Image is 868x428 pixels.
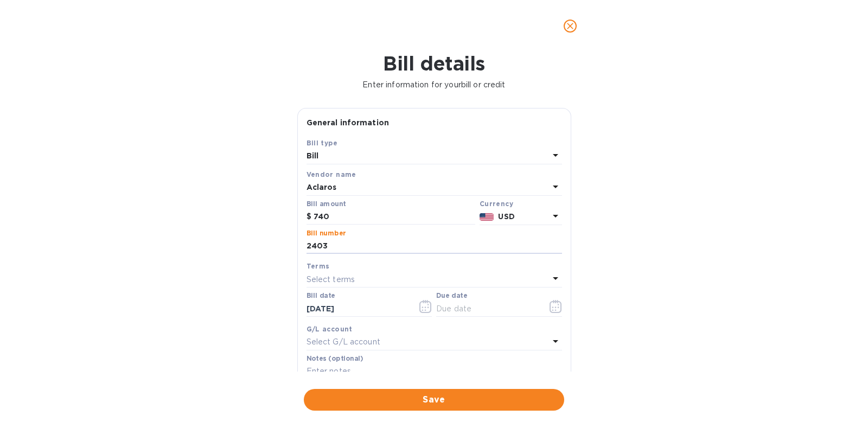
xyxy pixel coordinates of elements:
b: Vendor name [307,170,356,178]
input: Enter notes [307,363,562,380]
input: Select date [307,301,409,317]
input: Enter bill number [307,238,562,254]
img: USD [480,213,494,221]
button: close [557,13,583,39]
b: G/L account [307,325,353,333]
label: Bill amount [307,201,346,207]
p: Enter information for your bill or credit [9,79,859,91]
label: Notes (optional) [307,355,363,362]
b: Currency [480,200,513,208]
input: Due date [436,301,539,317]
b: General information [307,118,390,127]
b: Bill [307,151,319,160]
b: USD [498,212,514,221]
label: Due date [436,293,467,299]
b: Terms [307,262,330,270]
input: $ Enter bill amount [314,209,475,225]
p: Select G/L account [307,336,380,348]
label: Bill number [307,230,346,237]
h1: Bill details [9,52,859,75]
p: Select terms [307,274,355,285]
button: Save [304,389,564,411]
label: Bill date [307,293,335,299]
b: Aclaros [307,183,337,191]
div: $ [307,209,314,225]
b: Bill type [307,139,338,147]
span: Save [312,393,556,406]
